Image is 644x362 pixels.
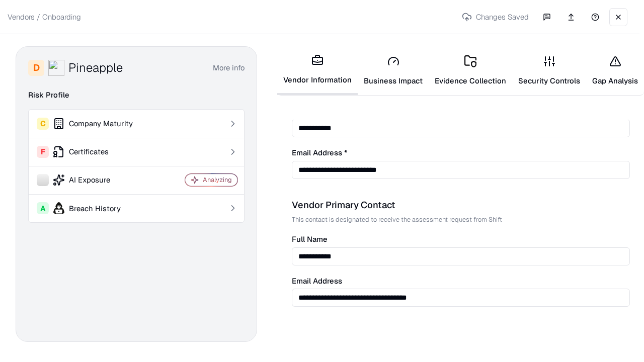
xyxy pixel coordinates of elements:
[37,146,156,158] div: Certificates
[429,47,512,94] a: Evidence Collection
[37,118,49,130] div: C
[37,146,49,158] div: F
[458,8,533,26] p: Changes Saved
[586,47,644,94] a: Gap Analysis
[213,59,245,77] button: More info
[292,199,630,211] div: Vendor Primary Contact
[37,202,156,214] div: Breach History
[68,60,123,76] div: Pineapple
[48,60,64,76] img: Pineapple
[292,215,630,224] p: This contact is designated to receive the assessment request from Shift
[28,60,44,76] div: D
[512,47,586,94] a: Security Controls
[292,236,630,243] label: Full Name
[203,175,232,184] div: Analyzing
[28,89,245,101] div: Risk Profile
[292,149,630,157] label: Email Address *
[8,12,81,22] p: Vendors / Onboarding
[37,202,49,214] div: A
[277,46,358,95] a: Vendor Information
[292,278,630,285] label: Email Address
[37,118,156,130] div: Company Maturity
[358,47,429,94] a: Business Impact
[37,174,156,186] div: AI Exposure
